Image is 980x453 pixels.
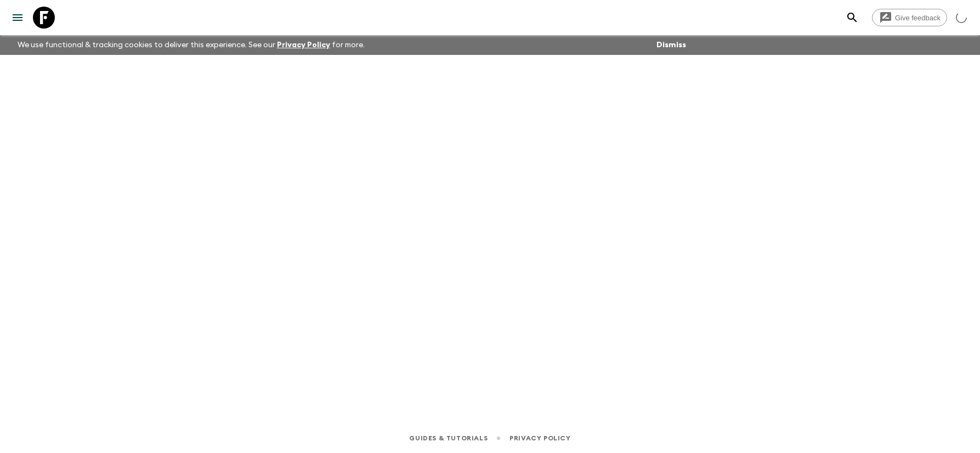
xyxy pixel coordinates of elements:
a: Give feedback [872,9,947,26]
span: Give feedback [889,14,947,22]
button: Dismiss [654,37,689,53]
button: search adventures [841,7,863,29]
a: Guides & Tutorials [409,432,488,444]
button: menu [7,7,29,29]
p: We use functional & tracking cookies to deliver this experience. See our for more. [13,35,369,55]
a: Privacy Policy [277,41,330,49]
a: Privacy Policy [509,432,570,444]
